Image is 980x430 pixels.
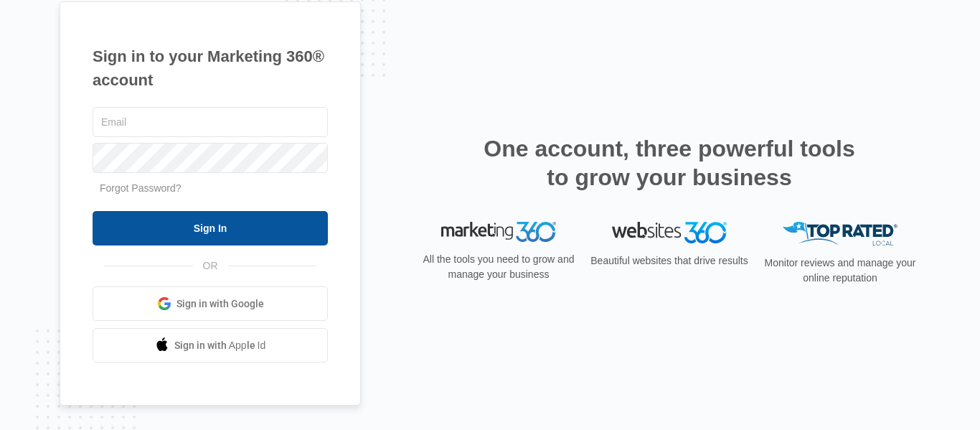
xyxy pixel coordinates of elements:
[93,107,328,137] input: Email
[760,256,920,286] p: Monitor reviews and manage your online reputation
[93,211,328,246] input: Sign In
[176,296,264,312] span: Sign in with Google
[479,134,859,192] h2: One account, three powerful tools to grow your business
[441,222,556,242] img: Marketing 360
[418,252,579,282] p: All the tools you need to grow and manage your business
[783,222,897,246] img: Top Rated Local
[93,45,328,92] h1: Sign in to your Marketing 360® account
[589,253,750,268] p: Beautiful websites that drive results
[174,338,266,353] span: Sign in with Apple Id
[100,182,182,194] a: Forgot Password?
[93,286,328,321] a: Sign in with Google
[93,328,328,363] a: Sign in with Apple Id
[193,258,228,274] span: OR
[612,222,727,243] img: Websites 360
